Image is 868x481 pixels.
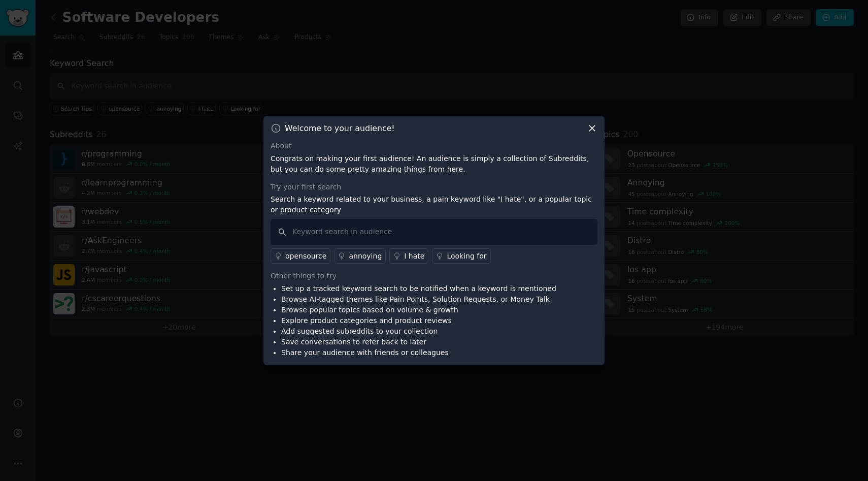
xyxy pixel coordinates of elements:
[281,347,556,358] li: Share your audience with friends or colleagues
[404,251,424,262] div: I hate
[281,283,556,294] li: Set up a tracked keyword search to be notified when a keyword is mentioned
[349,251,382,262] div: annoying
[281,305,556,315] li: Browse popular topics based on volume & growth
[271,141,597,151] div: About
[281,294,556,305] li: Browse AI-tagged themes like Pain Points, Solution Requests, or Money Talk
[271,248,330,264] a: opensource
[285,251,326,262] div: opensource
[281,315,556,326] li: Explore product categories and product reviews
[271,219,597,245] input: Keyword search in audience
[334,248,386,264] a: annoying
[281,326,556,337] li: Add suggested subreddits to your collection
[271,194,597,215] p: Search a keyword related to your business, a pain keyword like "I hate", or a popular topic or pr...
[389,248,428,264] a: I hate
[271,153,597,175] p: Congrats on making your first audience! An audience is simply a collection of Subreddits, but you...
[281,337,556,347] li: Save conversations to refer back to later
[271,182,597,193] div: Try your first search
[447,251,486,262] div: Looking for
[285,123,395,134] h3: Welcome to your audience!
[271,271,597,281] div: Other things to try
[432,248,490,264] a: Looking for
